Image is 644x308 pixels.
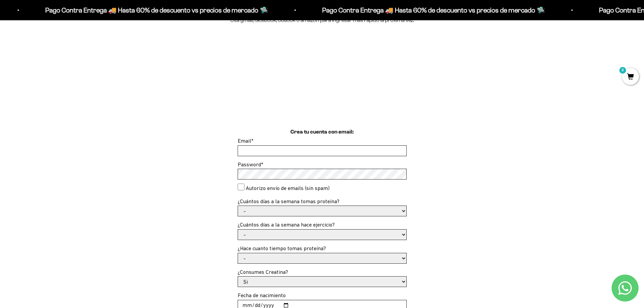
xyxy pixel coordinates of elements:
h1: Crea tu cuenta con email: [290,128,354,137]
label: ¿Cuántos días a la semana hace ejercicio? [238,221,335,228]
p: Pago Contra Entrega 🚚 Hasta 60% de descuento vs precios de mercado 🛸 [321,5,544,16]
label: Password [238,161,263,167]
label: ¿Consumes Creatina? [238,269,288,275]
label: ¿Hace cuanto tiempo tomas proteína? [238,245,326,251]
label: Email [238,138,253,144]
label: ¿Cuántos días a la semana tomas proteína? [238,198,339,204]
mark: 0 [619,66,627,74]
iframe: Social Login Buttons [38,60,606,95]
label: Autorizo envío de emails (sin spam) [246,184,330,193]
label: Fecha de nacimiento [238,292,286,298]
p: Pago Contra Entrega 🚚 Hasta 60% de descuento vs precios de mercado 🛸 [44,5,267,16]
a: 0 [622,73,639,81]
